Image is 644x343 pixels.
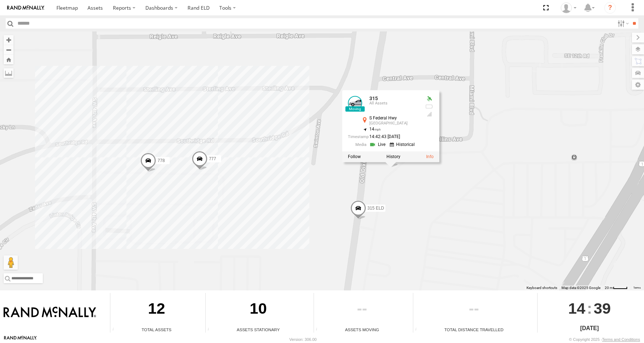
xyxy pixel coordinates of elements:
label: Map Settings [632,80,644,90]
a: Visit our Website [4,336,37,343]
div: Valid GPS Fix [425,96,433,102]
img: rand-logo.svg [7,5,44,10]
div: 10 [206,293,311,327]
i: ? [604,2,616,14]
div: © Copyright 2025 - [569,337,640,342]
a: View Asset Details [426,154,433,159]
div: No battery health information received from this device. [425,104,433,109]
div: Total number of assets current in transit. [314,327,325,333]
div: Total number of assets current stationary. [206,327,216,333]
div: [GEOGRAPHIC_DATA] [369,122,419,126]
button: Drag Pegman onto the map to open Street View [4,255,18,270]
div: S Federal Hwy [369,116,419,121]
div: Last Event GSM Signal Strength [425,112,433,117]
button: Map Scale: 20 m per 37 pixels [603,285,630,290]
div: Date/time of location update [348,135,419,139]
button: Zoom out [4,45,14,55]
span: 315 ELD [367,206,384,211]
div: Total Distance Travelled [413,327,535,333]
div: Victor Calcano Jr [558,3,579,13]
label: View Asset History [386,154,400,159]
span: 778 [158,158,165,163]
div: Assets Moving [314,327,410,333]
div: [DATE] [538,324,641,333]
div: Total distance travelled by all assets within specified date range and applied filters [413,327,424,333]
a: Terms (opens in new tab) [633,286,641,289]
div: Assets Stationary [206,327,311,333]
div: Total number of Enabled Assets [110,327,121,333]
div: All Assets [369,102,419,106]
span: 20 m [605,286,613,290]
a: View Live Media Streams [369,141,387,148]
span: 14 [369,127,380,132]
a: View Historical Media Streams [389,141,416,148]
div: : [538,293,641,324]
button: Zoom Home [4,55,14,64]
a: 315 [369,95,378,101]
label: Search Filter Options [615,18,630,29]
img: Rand McNally [4,307,96,319]
span: Map data ©2025 Google [561,286,600,290]
span: 14 [568,293,585,324]
div: Version: 306.00 [289,337,316,342]
button: Zoom in [4,35,14,45]
label: Realtime tracking of Asset [348,154,360,159]
span: 777 [209,156,216,161]
label: Measure [4,68,14,78]
span: 39 [594,293,611,324]
div: 12 [110,293,203,327]
div: Total Assets [110,327,203,333]
a: View Asset Details [348,96,362,110]
a: Terms and Conditions [602,337,640,342]
button: Keyboard shortcuts [526,285,557,290]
